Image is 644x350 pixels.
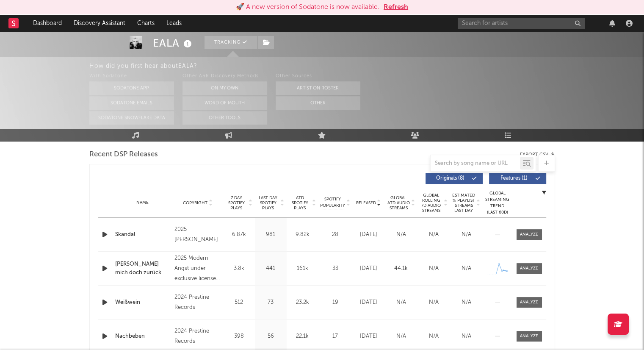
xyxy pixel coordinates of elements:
[257,195,279,211] span: Last Day Spotify Plays
[89,81,174,95] button: Sodatone App
[257,264,285,273] div: 441
[354,231,383,239] div: [DATE]
[289,332,316,341] div: 22.1k
[182,96,267,110] button: Word Of Mouth
[387,264,415,273] div: 44.1k
[354,298,383,307] div: [DATE]
[115,231,171,239] a: Skandal
[485,190,510,216] div: Global Streaming Trend (Last 60D)
[27,15,68,32] a: Dashboard
[289,264,316,273] div: 161k
[520,152,555,157] button: Export CSV
[387,231,415,239] div: N/A
[115,260,171,277] a: [PERSON_NAME] mich doch zurück
[452,193,475,213] span: Estimated % Playlist Streams Last Day
[225,298,253,307] div: 512
[420,193,443,213] span: Global Rolling 7D Audio Streams
[131,15,160,32] a: Charts
[174,326,221,347] div: 2024 Prestine Records
[174,253,221,284] div: 2025 Modern Angst under exclusive license to Groove Attack
[182,111,267,125] button: Other Tools
[276,71,360,81] div: Other Sources
[257,332,285,341] div: 56
[420,332,448,341] div: N/A
[289,231,316,239] div: 9.82k
[387,195,410,211] span: Global ATD Audio Streams
[89,96,174,110] button: Sodatone Emails
[115,332,171,341] a: Nachbeben
[174,292,221,313] div: 2024 Prestine Records
[354,264,383,273] div: [DATE]
[387,298,415,307] div: N/A
[420,264,448,273] div: N/A
[225,332,253,341] div: 398
[236,2,379,12] div: 🚀 A new version of Sodatone is now available.
[160,15,188,32] a: Leads
[182,81,267,95] button: On My Own
[89,150,158,160] span: Recent DSP Releases
[321,332,350,341] div: 17
[225,231,253,239] div: 6.87k
[321,298,350,307] div: 19
[321,231,350,239] div: 28
[115,200,171,206] div: Name
[153,36,194,50] div: EALA
[205,36,257,49] button: Tracking
[384,2,408,12] button: Refresh
[431,176,470,181] span: Originals ( 8 )
[495,176,533,181] span: Features ( 1 )
[356,200,376,206] span: Released
[420,298,448,307] div: N/A
[387,332,415,341] div: N/A
[257,298,285,307] div: 73
[68,15,131,32] a: Discovery Assistant
[225,195,248,211] span: 7 Day Spotify Plays
[257,231,285,239] div: 981
[458,18,585,29] input: Search for artists
[452,264,481,273] div: N/A
[426,173,483,184] button: Originals(8)
[452,298,481,307] div: N/A
[489,173,546,184] button: Features(1)
[115,298,171,307] a: Weißwein
[452,332,481,341] div: N/A
[182,71,267,81] div: Other A&R Discovery Methods
[89,111,174,125] button: Sodatone Snowflake Data
[354,332,383,341] div: [DATE]
[174,225,221,245] div: 2025 [PERSON_NAME]
[289,298,316,307] div: 23.2k
[420,231,448,239] div: N/A
[452,231,481,239] div: N/A
[431,160,520,167] input: Search by song name or URL
[183,200,207,206] span: Copyright
[289,195,311,211] span: ATD Spotify Plays
[89,71,174,81] div: With Sodatone
[225,264,253,273] div: 3.8k
[276,81,360,95] button: Artist on Roster
[320,196,345,209] span: Spotify Popularity
[276,96,360,110] button: Other
[321,264,350,273] div: 33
